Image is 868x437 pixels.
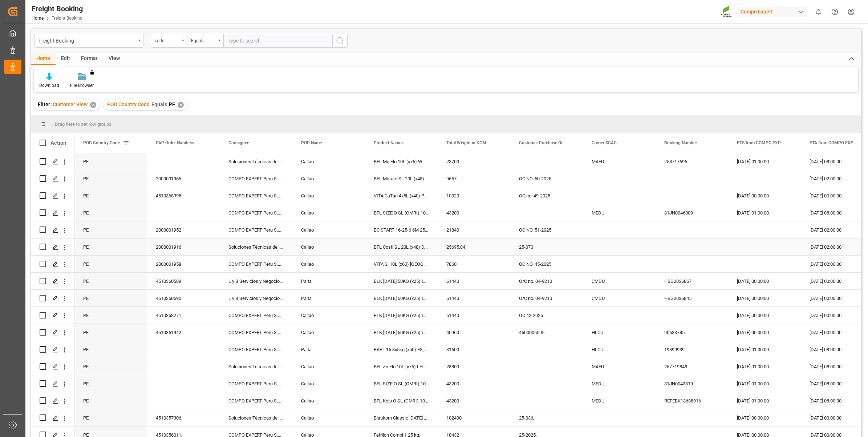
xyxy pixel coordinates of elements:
span: Carrier SCAC [592,140,617,145]
div: 7860 [438,256,510,272]
div: BFL SIZE O SL (OMRI) 1000L IBC PE [365,375,438,392]
div: Press SPACE to select this row. [31,392,74,409]
div: Press SPACE to select this row. [31,238,74,256]
button: Help Center [827,4,843,20]
div: OC 42-2025 [510,307,583,324]
div: 102400 [438,409,510,426]
div: Press SPACE to select this row. [31,307,74,324]
div: BLK [DATE] 50KG (x25) INT MTO [365,273,438,289]
div: Compo Expert [738,7,807,17]
div: PE [74,409,147,426]
button: open menu [187,34,223,48]
span: Customer View [53,101,88,107]
div: MEDU [583,392,656,409]
div: 2000001958 [147,256,220,272]
div: Paita [292,290,365,306]
div: PE [74,221,147,238]
div: Press SPACE to select this row. [31,153,74,170]
div: Press SPACE to select this row. [31,358,74,375]
span: Product Names [374,140,403,145]
input: Type to search [223,34,332,48]
div: 258717696 [656,153,728,170]
div: 25695.84 [438,238,510,255]
div: VITA Si 10L (x60) [GEOGRAPHIC_DATA] [365,256,438,272]
span: SAP Order Numbers [156,140,194,145]
div: Callao [292,187,365,204]
button: open menu [151,34,187,48]
div: PE [74,153,147,170]
span: Consignee [228,140,249,145]
div: 19399939 [656,341,728,358]
div: Download [39,82,59,89]
div: [DATE] 00:00:00 [728,290,801,306]
div: Callao [292,153,365,170]
div: Press SPACE to select this row. [31,187,74,204]
div: ✕ [178,102,184,108]
div: Press SPACE to select this row. [31,341,74,358]
div: COMPO EXPERT Peru S.R.L., CE_PERU [220,170,292,187]
div: L y B Servicios y Negocios Generale [220,273,292,289]
div: BFL SIZE O SL (OMRI) 1000L IBC PE [365,204,438,221]
div: BFL Kelp O SL (OMRI) 1000L IBC PE; [365,392,438,409]
div: code [155,36,179,44]
span: POD Country Code [83,140,120,145]
div: Callao [292,238,365,255]
div: 31JN0046809 [656,204,728,221]
div: 9657 [438,170,510,187]
div: Callao [292,256,365,272]
div: Soluciones Técnicas del Agro S.A.C. [220,358,292,375]
div: Home [31,53,56,65]
div: 4510361942 [147,324,220,341]
span: Drag here to set row groups [55,121,111,127]
div: BC START 16-25-6 6M 25kg (x42) WW [365,221,438,238]
div: 4500006095 [510,324,583,341]
div: PE [74,341,147,358]
div: [DATE] 01:00:00 [728,341,801,358]
div: PE [74,392,147,409]
div: 43200 [438,392,510,409]
div: 31JN0043319 [656,375,728,392]
div: Freight Booking [38,36,135,45]
button: open menu [35,34,143,48]
div: BAPL 15 3x5kg (x50) ES,PT,IT [365,341,438,358]
div: COMPO EXPERT Peru S.R.L., CE_PERU [220,204,292,221]
div: MEDU [583,375,656,392]
div: 31600 [438,341,510,358]
span: Customer Purchase Order Numbers [519,140,568,145]
div: PE [74,187,147,204]
span: PE [169,101,175,107]
div: Edit [56,53,76,65]
div: COMPO EXPERT Peru S.R.L. [220,187,292,204]
div: 10320 [438,187,510,204]
div: BFL Mg Flo 10L (x75) WW (LS) [GEOGRAPHIC_DATA] [365,153,438,170]
div: 43200 [438,375,510,392]
div: Callao [292,221,365,238]
div: Callao [292,170,365,187]
span: Booking Number [664,140,697,145]
div: REFEBK13688916 [656,392,728,409]
span: ETS from COMPO EXPERT [737,140,786,145]
div: Press SPACE to select this row. [31,221,74,238]
div: 21840 [438,221,510,238]
div: 257719848 [656,358,728,375]
div: Callao [292,409,365,426]
div: 43200 [438,204,510,221]
div: Press SPACE to select this row. [31,409,74,426]
div: BLK [DATE] 50KG (x25) INT MTO [365,290,438,306]
div: PE [74,273,147,289]
div: Press SPACE to select this row. [31,204,74,221]
span: POD Name [301,140,322,145]
div: COMPO EXPERT Peru S.R.L. [220,324,292,341]
div: PE [74,324,147,341]
div: BFL Costi SL 20L (x48) D,A,CH,EN [365,238,438,255]
div: Blaukorn Classic [DATE] 50 kg; [365,409,438,426]
div: 25-070 [510,238,583,255]
div: 4510357306; [147,409,220,426]
div: [DATE] 01:00:00 [728,375,801,392]
div: PE [74,256,147,272]
div: Press SPACE to select this row. [31,324,74,341]
div: Equals [191,36,216,44]
div: View [103,53,125,65]
span: ETA from COMPO EXPERT [810,140,858,145]
div: Callao [292,204,365,221]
